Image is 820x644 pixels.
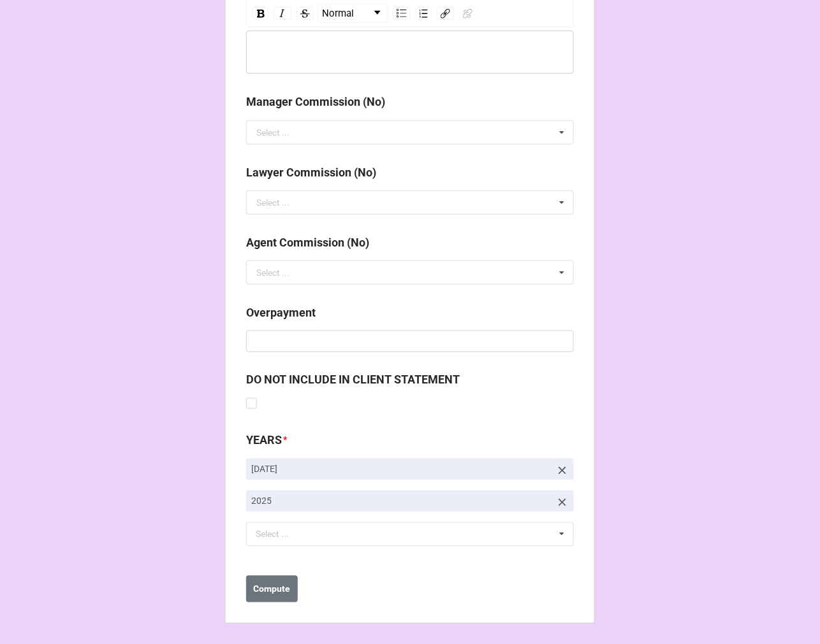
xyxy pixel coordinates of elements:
[437,7,454,20] div: Link
[246,234,369,252] label: Agent Commission (No)
[316,4,390,23] div: rdw-block-control
[253,527,307,542] div: Select ...
[246,371,460,389] label: DO NOT INCLUDE IN CLIENT STATEMENT
[256,198,289,207] div: Select ...
[246,304,316,322] label: Overpayment
[256,128,289,137] div: Select ...
[253,7,268,20] div: Bold
[254,583,291,596] b: Compute
[297,7,314,20] div: Strikethrough
[393,7,411,20] div: Unordered
[246,164,376,182] label: Lawyer Commission (No)
[246,432,282,450] label: YEARS
[251,463,551,476] p: [DATE]
[459,7,476,20] div: Unlink
[416,7,432,20] div: Ordered
[319,4,388,22] a: Block Type
[256,268,289,277] div: Select ...
[390,4,434,23] div: rdw-list-control
[274,7,291,20] div: Italic
[246,576,298,603] button: Compute
[318,4,388,23] div: rdw-dropdown
[434,4,479,23] div: rdw-link-control
[322,6,354,22] span: Normal
[253,45,568,59] div: rdw-editor
[251,495,551,508] p: 2025
[250,4,316,23] div: rdw-inline-control
[246,93,385,111] label: Manager Commission (No)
